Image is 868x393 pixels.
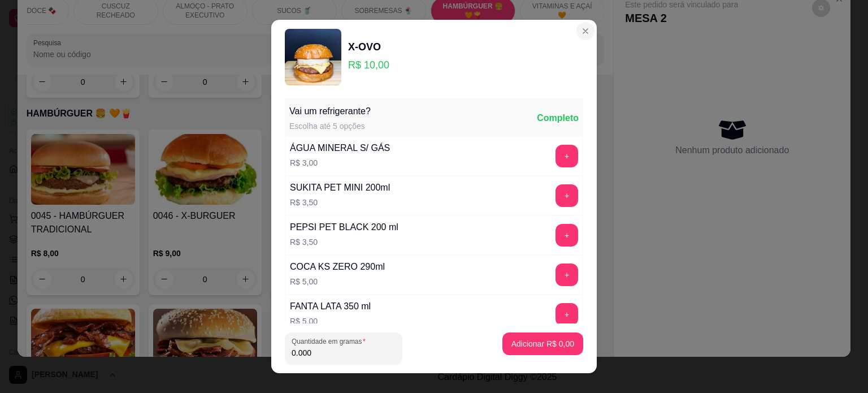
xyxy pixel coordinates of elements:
[289,120,371,132] div: Escolha até 5 opções
[555,224,578,247] button: add
[348,57,389,73] p: R$ 10,00
[285,29,341,85] img: product-image
[555,184,578,207] button: add
[348,39,389,55] div: X-OVO
[290,276,385,287] p: R$ 5,00
[511,338,574,349] p: Adicionar R$ 0,00
[289,105,371,118] div: Vai um refrigerante?
[502,332,583,355] button: Adicionar R$ 0,00
[537,111,579,125] div: Completo
[292,336,370,346] label: Quantidade em gramas
[290,300,371,313] div: FANTA LATA 350 ml
[290,316,371,327] p: R$ 5,00
[555,264,578,286] button: add
[290,236,398,248] p: R$ 3,50
[290,141,390,155] div: ÁGUA MINERAL S/ GÁS
[555,303,578,326] button: add
[555,145,578,167] button: add
[292,347,396,359] input: Quantidade em gramas
[290,157,390,169] p: R$ 3,00
[290,221,398,234] div: PEPSI PET BLACK 200 ml
[290,260,385,274] div: COCA KS ZERO 290ml
[290,197,390,208] p: R$ 3,50
[290,181,390,195] div: SUKITA PET MINI 200ml
[576,22,594,40] button: Close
